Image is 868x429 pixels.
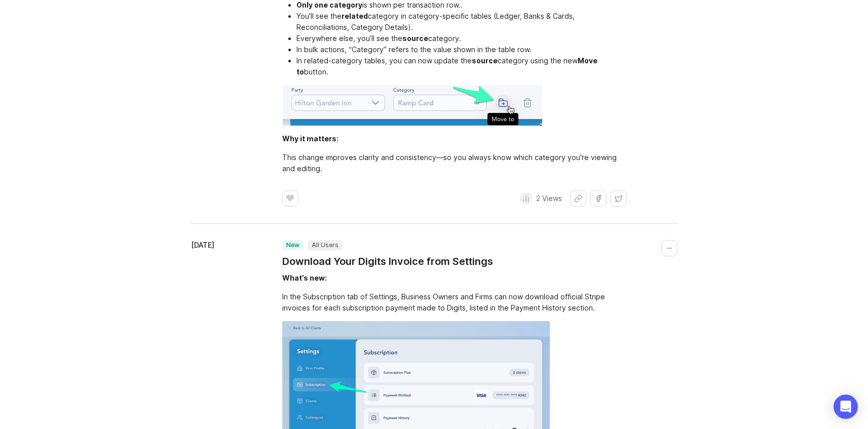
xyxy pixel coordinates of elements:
[296,11,627,33] li: You'll see the category in category-specific tables (Ledger, Banks & Cards, Reconciliations, Cate...
[472,56,498,65] div: source
[590,190,607,207] button: Share on Facebook
[191,241,214,249] time: [DATE]
[296,33,627,44] li: Everywhere else, you’ll see the category.
[282,85,542,126] img: HwyX1j6heAxWC-KU_MMC4naceCEJuEAfaw
[661,240,677,256] button: Collapse changelog entry
[312,241,338,249] p: All Users
[296,56,597,76] div: Move to
[286,241,299,249] p: new
[536,193,562,204] p: 2 Views
[282,134,338,143] div: Why it matters:
[296,55,627,77] li: In related-category tables, you can now update the category using the new button.
[611,190,627,207] button: Share on X
[342,12,368,20] div: related
[570,190,586,207] button: Share link
[296,1,362,9] div: Only one category
[834,395,858,419] div: Open Intercom Messenger
[296,44,627,55] li: In bulk actions, “Category” refers to the value shown in the table row.
[282,274,327,282] div: What’s new:
[282,254,493,268] a: Download Your Digits Invoice from Settings
[282,291,627,314] div: In the Subscription tab of Settings, Business Owners and Firms can now download official Stripe i...
[402,34,428,43] div: source
[282,152,627,174] div: This change improves clarity and consistency—so you always know which category you're viewing and...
